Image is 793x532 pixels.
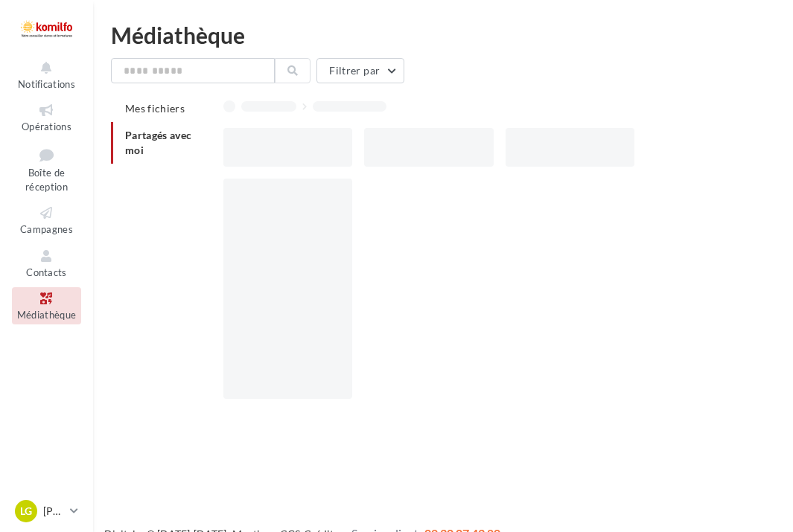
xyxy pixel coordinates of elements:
[18,78,75,90] span: Notifications
[22,121,71,132] span: Opérations
[12,202,81,238] a: Campagnes
[125,129,192,156] span: Partagés avec moi
[25,167,68,193] span: Boîte de réception
[17,309,77,321] span: Médiathèque
[12,99,81,135] a: Opérations
[12,497,81,525] a: LG [PERSON_NAME] [PERSON_NAME]
[20,223,73,235] span: Campagnes
[12,142,81,196] a: Boîte de réception
[12,245,81,281] a: Contacts
[12,57,81,93] button: Notifications
[20,504,32,519] span: LG
[43,504,64,519] p: [PERSON_NAME] [PERSON_NAME]
[26,266,67,278] span: Contacts
[12,287,81,324] a: Médiathèque
[125,102,185,115] span: Mes fichiers
[111,24,775,46] div: Médiathèque
[316,58,404,83] button: Filtrer par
